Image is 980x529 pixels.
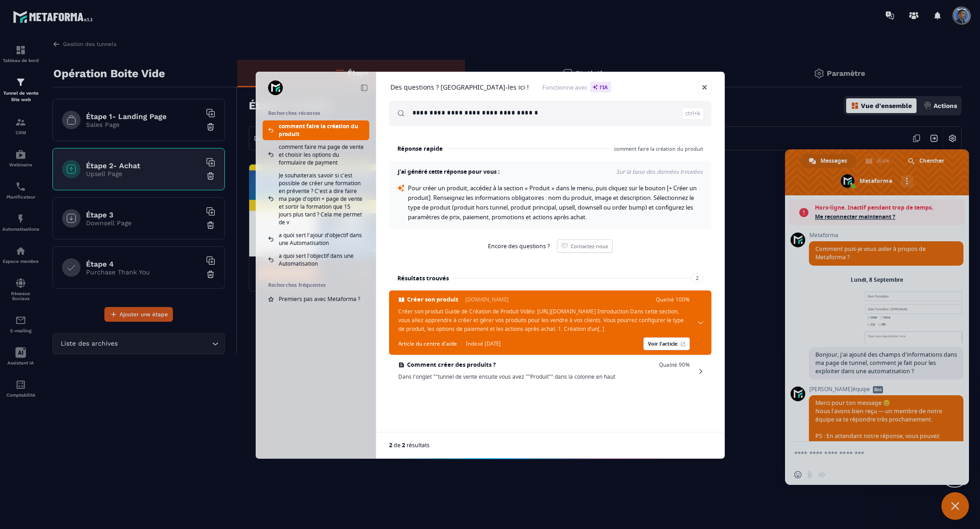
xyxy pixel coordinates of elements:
[389,441,392,449] span: 2
[279,252,364,267] span: a quoi sert l'objectif dans une Automatisation
[398,340,457,348] span: Article du centre d'aide
[407,361,496,369] span: Comment créer des produits ?
[461,340,501,348] span: Indexé [DATE]
[268,110,364,116] h2: Recherches récentes
[557,239,613,253] a: Contactez-nous
[398,307,690,333] span: Créer son produit Guide de Création de Produit Vidéo: [URL][DOMAIN_NAME] Introduction Dans cette ...
[389,442,708,449] div: de résultats
[488,243,550,250] span: Encore des questions ?
[407,296,458,303] span: Créer son produit
[279,171,364,226] span: Je souhaiterais savoir si c'est possible de créer une formation en prévente ? C'est a dire faire ...
[390,83,529,91] h1: Des questions ? [GEOGRAPHIC_DATA]-les ici !
[698,80,711,94] a: Fermer
[279,295,360,303] span: Premiers pas avec Metaforma ?
[465,296,509,303] span: [DOMAIN_NAME]
[500,168,703,176] span: Sur la base des données trouvées
[542,82,611,92] span: Fonctionne avec
[610,145,703,152] span: comment faire la création du produit
[279,122,364,138] span: comment faire la création du produit
[691,273,703,283] span: 2
[408,184,698,221] span: Pour créer un produit, accédez à la section « Produit » dans le menu, puis cliquez sur le bouton ...
[358,81,371,94] a: Réduire
[656,296,690,303] span: Qualité 100%
[279,231,364,247] span: a quoi sert l'ajour d'objectif dans une Automatisation
[397,273,449,283] h3: Résultats trouvés
[397,144,443,154] h3: Réponse rapide
[397,168,500,176] h4: J'ai généré cette réponse pour vous :
[643,337,690,350] a: Voir l'article
[279,143,364,166] span: comment faire ma page de vente et choisir les options du formulaire de payment
[402,441,405,449] span: 2
[398,372,690,381] span: Dans l'onglet ""tunnel de vente ensuite vous avez ""Produit"" dans la colonne en haut
[268,282,364,288] h2: Recherches fréquentes
[590,82,611,92] span: l'IA
[659,361,690,368] span: Qualité 90%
